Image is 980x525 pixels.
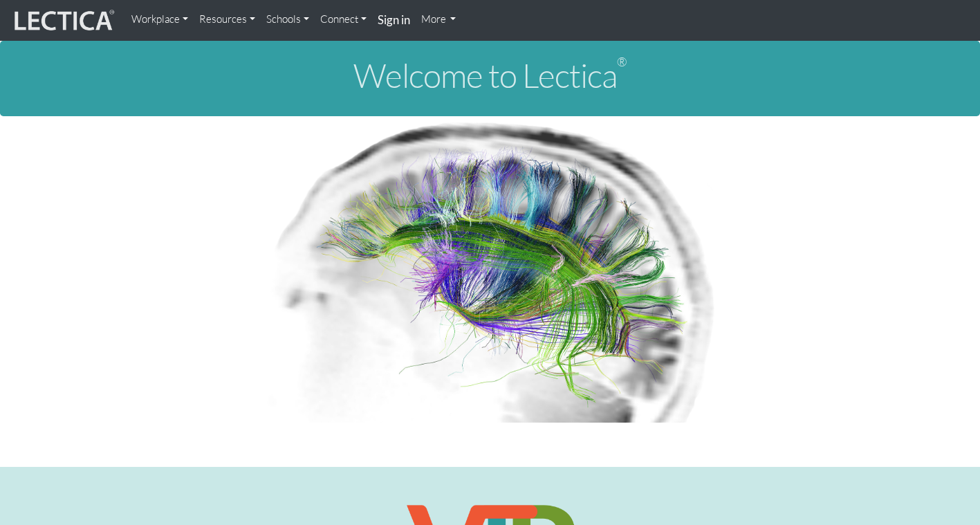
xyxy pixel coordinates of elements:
[261,6,315,33] a: Schools
[315,6,372,33] a: Connect
[11,8,115,34] img: lecticalive
[126,6,194,33] a: Workplace
[378,12,410,27] strong: Sign in
[194,6,261,33] a: Resources
[617,54,627,69] sup: ®
[260,116,721,423] img: Human Connectome Project Image
[416,6,462,33] a: More
[11,57,969,94] h1: Welcome to Lectica
[372,6,416,35] a: Sign in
